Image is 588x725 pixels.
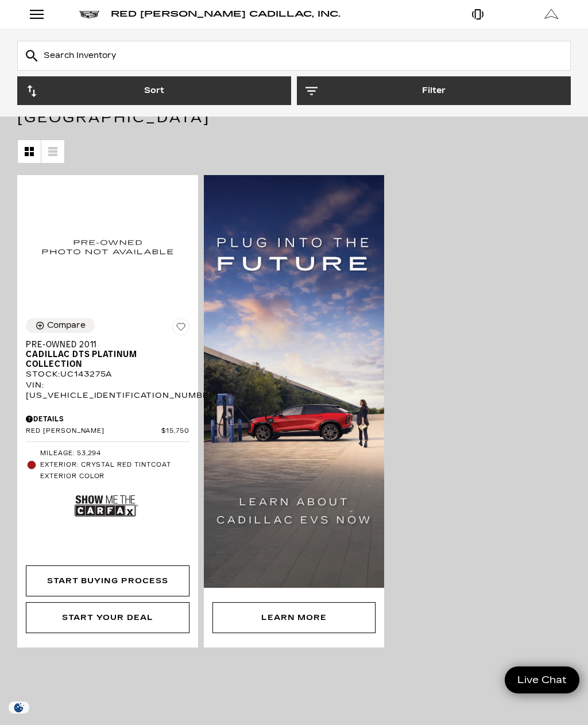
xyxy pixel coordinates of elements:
[111,6,341,22] a: Red [PERSON_NAME] Cadillac, Inc.
[18,140,41,163] a: Grid View
[26,340,189,369] a: Pre-Owned 2011Cadillac DTS Platinum Collection
[212,602,376,633] div: Learn More
[40,459,189,482] span: Exterior: Crystal Red Tintcoat Exterior Color
[26,565,189,596] div: Start Buying Process
[6,701,32,714] section: Click to Open Cookie Consent Modal
[26,369,189,379] div: Stock : UC143275A
[26,350,181,369] span: Cadillac DTS Platinum Collection
[505,666,579,693] a: Live Chat
[26,427,161,436] span: Red [PERSON_NAME]
[79,6,99,22] a: Cadillac logo
[26,340,181,350] span: Pre-Owned 2011
[26,448,189,459] li: Mileage: 53,294
[6,701,32,714] img: Opt-Out Icon
[79,11,99,18] img: Cadillac logo
[26,414,189,424] div: Pricing Details - Pre-Owned 2011 Cadillac DTS Platinum Collection
[47,320,86,331] div: Compare
[62,611,153,624] div: Start Your Deal
[26,427,189,436] a: Red [PERSON_NAME] $15,750
[75,485,138,527] img: Show Me the CARFAX Badge
[17,41,571,71] input: Search Inventory
[261,611,327,624] div: Learn More
[297,76,571,105] button: Filter
[512,673,572,687] span: Live Chat
[26,380,189,401] div: VIN: [US_VEHICLE_IDENTIFICATION_NUMBER]
[161,427,189,436] span: $15,750
[26,602,189,633] div: Start Your Deal
[111,9,341,19] span: Red [PERSON_NAME] Cadillac, Inc.
[172,318,189,340] button: Save Vehicle
[26,318,95,333] button: Compare Vehicle
[26,184,189,309] img: 2011 Cadillac DTS Platinum Collection
[17,89,545,126] span: 1 Vehicle for Sale in [US_STATE][GEOGRAPHIC_DATA], [GEOGRAPHIC_DATA]
[47,575,168,587] div: Start Buying Process
[17,76,291,105] button: Sort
